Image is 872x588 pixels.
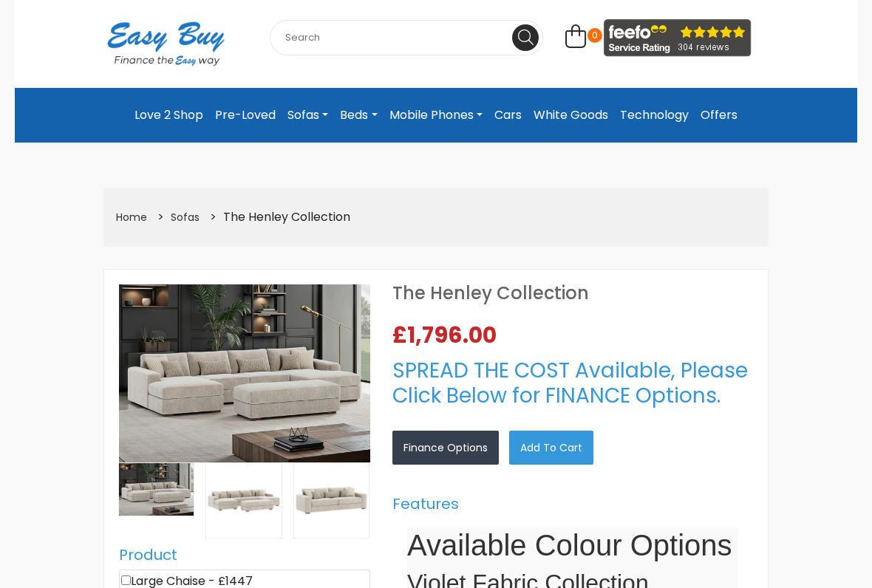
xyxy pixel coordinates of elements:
span: 0 [587,28,602,43]
a: Pre-Loved [209,100,282,131]
a: Beds [334,100,383,131]
a: Cars [488,100,528,131]
input: Search [270,20,543,55]
a: Love 2 Shop [129,100,209,131]
li: The Henley Collection [205,206,352,229]
h5: Product [119,546,370,564]
a: Finance Options [392,431,499,465]
a: 0 [565,33,586,49]
a: Technology [614,100,695,131]
a: White Goods [528,100,614,131]
span: £1,796.00 [392,324,503,346]
h5: Features [392,495,753,513]
h1: Available Colour Options [407,527,738,563]
a: Mobile Phones [384,100,488,131]
h1: The Henley Collection [392,284,753,302]
a: Home [116,210,147,225]
h3: SPREAD THE COST Available, Please Click Below for FINANCE Options. [392,358,753,408]
a: Offers [695,100,743,131]
a: Sofas [171,210,200,225]
a: Sofas [282,100,334,131]
img: feefo_logo [604,19,752,57]
a: Add to Cart [509,431,593,465]
img: Easy Buy [92,2,239,85]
